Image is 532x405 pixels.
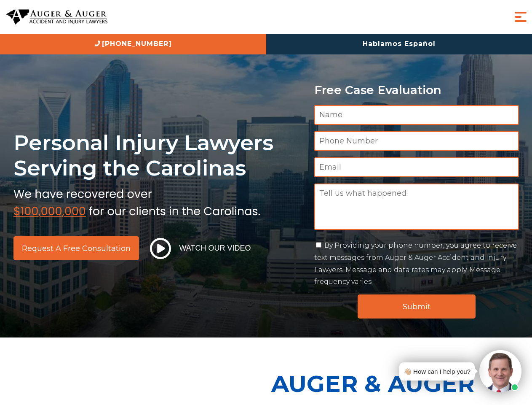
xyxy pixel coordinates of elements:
[314,241,517,286] label: By Providing your phone number, you agree to receive text messages from Auger & Auger Accident an...
[314,157,519,177] input: Email
[314,84,519,97] p: Free Case Evaluation
[404,366,471,377] div: 👋🏼 How can I help you?
[271,363,527,405] p: Auger & Auger
[22,245,131,252] span: Request a Free Consultation
[13,185,260,217] img: sub text
[314,131,519,151] input: Phone Number
[358,294,476,319] input: Submit
[314,105,519,125] input: Name
[512,8,529,25] button: Menu
[147,238,254,259] button: Watch Our Video
[13,236,139,260] a: Request a Free Consultation
[479,350,521,392] img: Intaker widget Avatar
[13,130,304,181] h1: Personal Injury Lawyers Serving the Carolinas
[6,9,107,25] img: Auger & Auger Accident and Injury Lawyers Logo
